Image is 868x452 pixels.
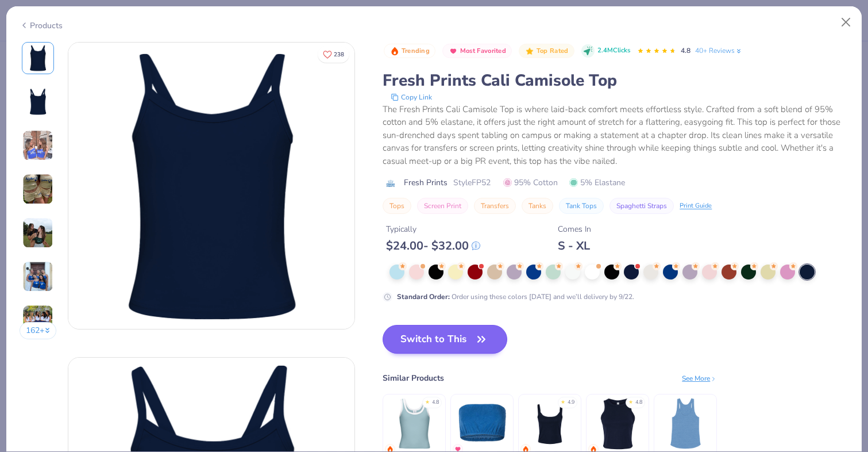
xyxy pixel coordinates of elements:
img: brand logo [383,179,398,188]
button: Close [835,12,857,33]
span: 2.4M Clicks [597,46,630,56]
img: Los Angeles Apparel Tri Blend Racerback Tank 3.7oz [658,396,713,451]
img: User generated content [22,305,53,336]
button: Badge Button [384,44,435,59]
span: Top Rated [537,48,569,54]
button: Screen Print [417,198,468,214]
img: Top Rated sort [525,47,534,56]
button: Like [318,46,349,63]
div: S - XL [558,239,591,253]
span: Most Favorited [460,48,506,54]
button: 162+ [20,322,57,339]
button: Tops [383,198,411,214]
div: See More [682,373,717,384]
div: Typically [386,223,480,235]
span: 4.8 [681,46,690,55]
span: 5% Elastane [569,177,625,189]
button: Transfers [474,198,516,214]
div: 4.8 [432,399,439,407]
div: Products [20,20,63,32]
button: Tanks [522,198,553,214]
a: 40+ Reviews [695,45,743,56]
img: Bella + Canvas Ladies' Micro Ribbed Racerback Tank [591,396,645,451]
div: ★ [561,399,565,403]
div: ★ [425,399,430,403]
span: Fresh Prints [404,177,447,189]
img: Front [68,43,354,329]
div: 4.9 [568,399,574,407]
span: 95% Cotton [503,177,558,189]
span: Trending [402,48,430,54]
button: copy to clipboard [387,91,435,103]
div: 4.8 [635,399,642,407]
img: User generated content [22,261,53,292]
div: Order using these colors [DATE] and we’ll delivery by 9/22. [397,292,634,302]
div: Fresh Prints Cali Camisole Top [383,70,848,91]
button: Switch to This [383,325,507,354]
button: Badge Button [442,44,512,59]
img: Bella Canvas Ladies' Micro Ribbed Scoop Tank [523,396,577,451]
span: 238 [334,52,344,58]
img: User generated content [22,174,53,205]
div: 4.8 Stars [637,42,676,60]
strong: Standard Order : [397,292,450,301]
div: Comes In [558,223,591,235]
div: $ 24.00 - $ 32.00 [386,239,480,253]
img: Back [24,88,52,116]
div: Print Guide [680,201,712,211]
img: Fresh Prints Sunset Blvd Ribbed Scoop Tank Top [387,396,442,451]
img: Front [24,44,52,72]
div: The Fresh Prints Cali Camisole Top is where laid-back comfort meets effortless style. Crafted fro... [383,103,848,168]
div: ★ [628,399,633,403]
button: Badge Button [519,44,574,59]
img: Trending sort [390,47,399,56]
button: Tank Tops [559,198,604,214]
img: User generated content [22,130,53,161]
button: Spaghetti Straps [609,198,674,214]
img: User generated content [22,217,53,248]
img: Most Favorited sort [449,47,458,56]
div: Similar Products [383,372,444,384]
img: Fresh Prints Terry Bandeau [455,396,510,451]
span: Style FP52 [453,177,491,189]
